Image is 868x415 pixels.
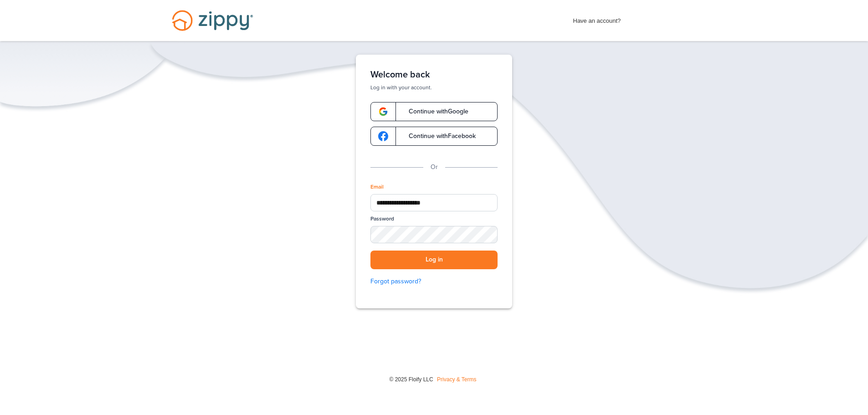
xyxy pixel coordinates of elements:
input: Password [370,226,498,243]
p: Or [431,162,438,172]
span: Have an account? [573,11,621,26]
span: © 2025 Floify LLC [389,376,433,383]
label: Email [370,183,384,191]
a: Privacy & Terms [437,376,476,383]
a: Forgot password? [370,277,498,287]
a: google-logoContinue withGoogle [370,102,498,121]
span: Continue with Facebook [400,133,476,139]
img: google-logo [378,131,388,141]
img: google-logo [378,107,388,117]
a: google-logoContinue withFacebook [370,127,498,146]
input: Email [370,194,498,211]
h1: Welcome back [370,69,498,80]
p: Log in with your account. [370,84,498,91]
span: Continue with Google [400,108,468,115]
label: Password [370,215,394,223]
button: Log in [370,251,498,269]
